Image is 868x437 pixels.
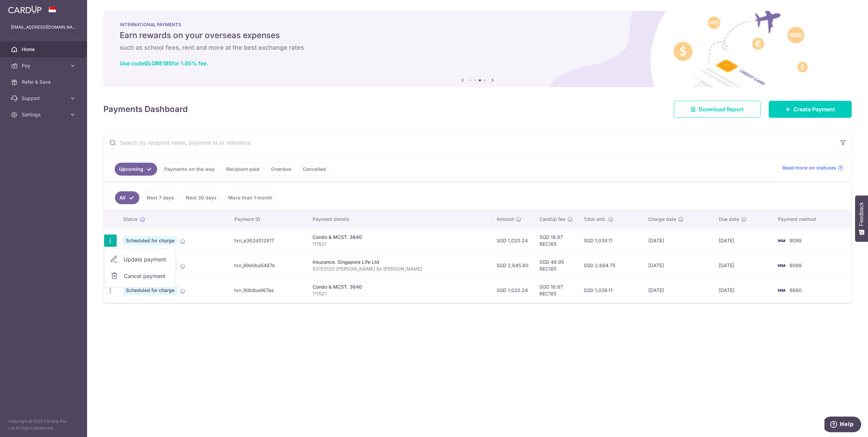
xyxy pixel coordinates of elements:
span: Create Payment [794,105,835,113]
a: Create Payment [769,101,852,118]
p: INTERNATIONAL PAYMENTS [120,22,835,27]
th: Payment details [307,210,491,228]
td: SGD 1,020.24 [491,278,534,303]
td: txn_99e0ba5487e [229,253,307,278]
a: Download Report [674,101,761,118]
td: [DATE] [643,253,713,278]
span: Download Report [699,105,744,113]
h5: Earn rewards on your overseas expenses [120,30,835,41]
img: CardUp [8,5,41,14]
a: Overdue [267,163,296,176]
input: Search by recipient name, payment id or reference [104,132,835,153]
span: Charge date [648,216,676,223]
div: Condo & MCST. 3640 [313,234,485,241]
td: SGD 18.87 REC185 [534,228,578,253]
td: [DATE] [713,253,772,278]
iframe: Opens a widget where you can find more information [824,417,861,434]
span: Pay [22,62,67,69]
div: Condo & MCST. 3640 [313,284,485,290]
h6: such as school fees, rent and more at the best exchange rates [120,44,835,52]
span: Refer & Save [22,79,67,85]
td: SGD 2,694.75 [578,253,643,278]
a: Read more on statuses [782,164,843,171]
td: SGD 1,039.11 [578,228,643,253]
button: Feedback - Show survey [855,195,868,242]
a: Next 7 days [142,191,179,204]
span: 9099 [789,238,802,243]
img: Bank Card [774,237,788,245]
td: [DATE] [643,278,713,303]
p: [EMAIL_ADDRESS][DOMAIN_NAME] [11,24,76,31]
span: Read more on statuses [782,164,836,171]
span: Scheduled for charge [123,236,177,245]
span: 9660 [789,287,802,293]
a: Next 30 days [181,191,221,204]
a: Payments on the way [160,163,219,176]
a: More than 1 month [224,191,277,204]
span: Feedback [858,202,865,226]
a: All [115,191,139,204]
img: Bank Card [774,261,788,270]
a: Upcoming [115,163,157,176]
td: [DATE] [713,228,772,253]
span: Support [22,95,67,102]
div: Insurance. Singapore Life Ltd [313,259,485,265]
span: Settings [22,111,67,118]
td: SGD 1,020.24 [491,228,534,253]
p: 83153120 [PERSON_NAME] Ee [PERSON_NAME] [313,265,485,272]
td: SGD 1,039.11 [578,278,643,303]
span: CardUp fee [539,216,565,223]
span: Home [22,46,67,53]
td: [DATE] [643,228,713,253]
p: 111521 [313,241,485,247]
td: SGD 48.95 REC185 [534,253,578,278]
td: SGD 2,645.80 [491,253,534,278]
a: Recipient paid [222,163,264,176]
span: Amount [497,216,514,223]
span: Total amt. [584,216,606,223]
img: International Payment Banner [103,11,852,87]
th: Payment method [772,210,851,228]
h4: Payments Dashboard [103,103,188,115]
a: Cancelled [298,163,330,176]
td: [DATE] [713,278,772,303]
b: GLOBE185 [144,60,172,67]
span: Status [123,216,138,223]
th: Payment ID [229,210,307,228]
span: 9099 [789,262,802,268]
a: Use codeGLOBE185for 1.85% fee. [120,60,208,67]
span: Scheduled for charge [123,286,177,295]
td: txn_e362d512817 [229,228,307,253]
td: SGD 18.87 REC185 [534,278,578,303]
img: Bank Card [774,286,788,294]
p: 111521 [313,290,485,297]
span: Due date [719,216,739,223]
td: txn_166dba967aa [229,278,307,303]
